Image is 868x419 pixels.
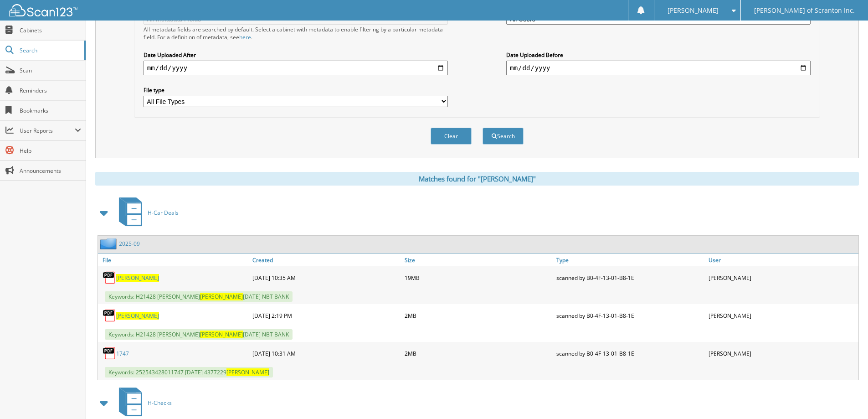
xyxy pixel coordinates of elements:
a: [PERSON_NAME] [116,312,159,320]
span: Keywords: 252543428011747 [DATE] 4377229 [105,367,273,378]
div: Matches found for "[PERSON_NAME]" [95,172,859,186]
div: [DATE] 2:19 PM [250,306,402,325]
div: 2MB [402,344,555,362]
span: [PERSON_NAME] [200,331,243,338]
span: [PERSON_NAME] [226,368,269,376]
a: 2025-09 [119,240,140,248]
div: [PERSON_NAME] [706,269,858,287]
span: H-Car Deals [148,209,179,217]
button: Search [483,128,524,145]
div: 19MB [402,269,555,287]
div: [DATE] 10:35 AM [250,269,402,287]
div: 2MB [402,306,555,325]
div: scanned by B0-4F-13-01-B8-1E [554,269,706,287]
span: Keywords: H21428 [PERSON_NAME] [DATE] NBT BANK [105,329,293,340]
a: 1747 [116,350,129,357]
label: File type [144,86,448,94]
span: [PERSON_NAME] [200,293,243,300]
span: Cabinets [20,26,81,34]
a: User [706,254,858,266]
div: scanned by B0-4F-13-01-B8-1E [554,306,706,325]
button: Clear [431,128,472,145]
div: scanned by B0-4F-13-01-B8-1E [554,344,706,362]
span: Scan [20,67,81,74]
img: folder2.png [100,238,119,249]
span: Reminders [20,87,81,94]
span: Help [20,147,81,155]
label: Date Uploaded Before [506,51,811,59]
a: H-Car Deals [113,195,179,231]
span: H-Checks [148,399,172,407]
label: Date Uploaded After [144,51,448,59]
img: PDF.png [103,309,116,322]
input: end [506,61,811,75]
a: File [98,254,250,266]
span: Announcements [20,167,81,175]
span: Bookmarks [20,107,81,114]
a: Type [554,254,706,266]
span: User Reports [20,127,75,134]
span: Keywords: H21428 [PERSON_NAME] [DATE] NBT BANK [105,291,293,302]
a: here [239,33,251,41]
input: start [144,61,448,75]
span: Search [20,47,80,54]
img: PDF.png [103,347,116,360]
span: [PERSON_NAME] [668,8,719,13]
a: [PERSON_NAME] [116,274,159,282]
a: Size [402,254,555,266]
div: [PERSON_NAME] [706,344,858,362]
span: [PERSON_NAME] of Scranton Inc. [754,8,855,13]
div: All metadata fields are searched by default. Select a cabinet with metadata to enable filtering b... [144,26,448,41]
iframe: Chat Widget [822,375,868,419]
div: [PERSON_NAME] [706,306,858,325]
a: Created [250,254,402,266]
img: scan123-logo-white.svg [9,4,77,16]
img: PDF.png [103,271,116,285]
div: [DATE] 10:31 AM [250,344,402,362]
